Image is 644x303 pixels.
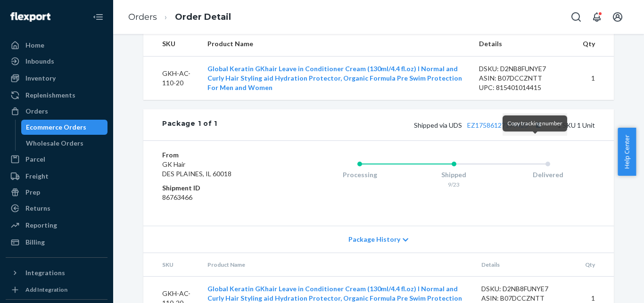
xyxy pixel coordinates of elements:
dt: From [162,150,275,160]
button: Integrations [6,265,107,280]
div: Prep [25,188,40,197]
a: EZ17586127179425 [467,121,528,129]
a: Ecommerce Orders [21,120,108,135]
div: Add Integration [25,286,67,294]
div: Package 1 of 1 [162,119,217,131]
a: Orders [128,12,157,22]
a: Add Integration [6,284,107,295]
div: Orders [25,106,48,116]
dt: Shipment ID [162,183,275,193]
a: Orders [6,104,107,119]
a: Inbounds [6,54,107,69]
button: Close Navigation [89,8,107,26]
span: Copy tracking number [507,120,562,127]
div: Processing [313,170,407,180]
a: Billing [6,235,107,250]
div: 9/23 [407,180,501,188]
a: Prep [6,185,107,200]
div: Inbounds [25,57,54,66]
a: Reporting [6,218,107,233]
div: Billing [25,237,45,247]
div: Freight [25,172,49,181]
a: Replenishments [6,88,107,103]
div: Integrations [25,268,65,278]
th: SKU [143,253,200,277]
div: Home [25,41,44,50]
ol: breadcrumbs [121,3,239,31]
span: Package History [348,235,400,244]
a: Home [6,38,107,53]
a: Returns [6,201,107,216]
span: GK Hair DES PLAINES, IL 60018 [162,160,231,178]
a: Inventory [6,71,107,86]
span: Shipped via UDS [414,121,544,129]
div: DSKU: D2NB8FUNYE7 [479,64,568,74]
a: Freight [6,169,107,184]
td: GKH-AC-110-20 [143,57,200,100]
button: Open notifications [587,8,606,26]
th: Details [474,253,578,277]
dd: 86763466 [162,193,275,202]
a: Order Detail [175,12,231,22]
div: DSKU: D2NB8FUNYE7 [481,284,570,294]
a: Wholesale Orders [21,136,108,151]
td: 1 [575,57,614,100]
a: Global Keratin GKhair Leave in Conditioner Cream (130ml/4.4 fl.oz) I Normal and Curly Hair Stylin... [207,65,462,91]
th: Product Name [200,253,474,277]
div: UPC: 815401014415 [479,83,568,92]
div: Inventory [25,74,56,83]
div: ASIN: B07DCCZNTT [481,294,570,303]
th: Details [471,32,575,57]
th: Qty [575,32,614,57]
div: Replenishments [25,90,75,100]
img: Flexport logo [10,12,50,22]
div: 1 SKU 1 Unit [217,119,595,131]
th: SKU [143,32,200,57]
div: Reporting [25,221,57,230]
a: Parcel [6,152,107,167]
div: Shipped [407,170,501,180]
th: Product Name [200,32,472,57]
div: Wholesale Orders [26,139,83,148]
button: Open Search Box [567,8,586,26]
div: Delivered [501,170,595,180]
div: Parcel [25,155,45,164]
button: Help Center [618,128,636,176]
div: Returns [25,204,50,213]
th: Qty [578,253,614,277]
div: ASIN: B07DCCZNTT [479,74,568,83]
button: Open account menu [608,8,627,26]
div: Ecommerce Orders [26,123,86,132]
